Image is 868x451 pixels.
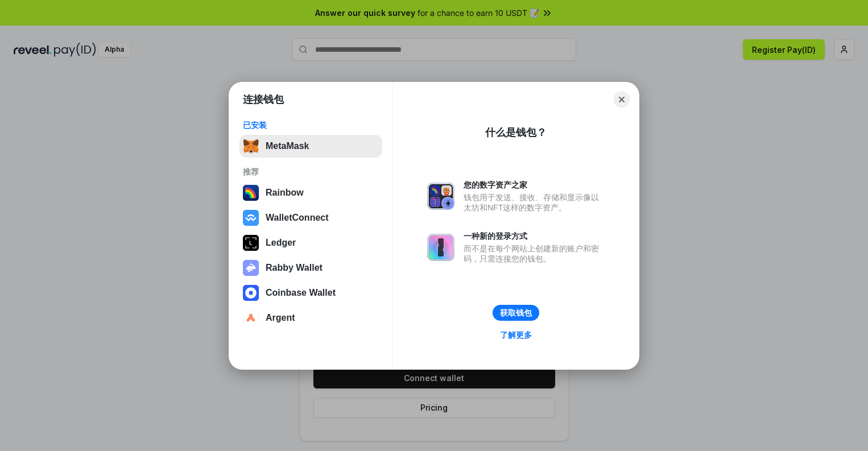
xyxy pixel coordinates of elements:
h1: 连接钱包 [243,93,284,106]
div: 您的数字资产之家 [464,180,605,190]
div: Rainbow [266,188,304,198]
img: svg+xml,%3Csvg%20xmlns%3D%22http%3A%2F%2Fwww.w3.org%2F2000%2Fsvg%22%20fill%3D%22none%22%20viewBox... [427,234,454,261]
div: 推荐 [243,167,379,177]
button: Close [614,92,630,107]
div: Rabby Wallet [266,263,323,273]
div: Ledger [266,238,296,248]
div: 了解更多 [500,330,532,340]
div: 已安装 [243,120,379,130]
button: WalletConnect [239,206,382,229]
div: Argent [266,313,295,323]
img: svg+xml,%3Csvg%20width%3D%2228%22%20height%3D%2228%22%20viewBox%3D%220%200%2028%2028%22%20fill%3D... [243,210,259,226]
div: 钱包用于发送、接收、存储和显示像以太坊和NFT这样的数字资产。 [464,192,605,213]
img: svg+xml,%3Csvg%20xmlns%3D%22http%3A%2F%2Fwww.w3.org%2F2000%2Fsvg%22%20fill%3D%22none%22%20viewBox... [427,183,454,210]
img: svg+xml,%3Csvg%20xmlns%3D%22http%3A%2F%2Fwww.w3.org%2F2000%2Fsvg%22%20fill%3D%22none%22%20viewBox... [243,260,259,276]
a: 了解更多 [493,328,539,342]
div: 而不是在每个网站上创建新的账户和密码，只需连接您的钱包。 [464,243,605,264]
img: svg+xml,%3Csvg%20xmlns%3D%22http%3A%2F%2Fwww.w3.org%2F2000%2Fsvg%22%20width%3D%2228%22%20height%3... [243,235,259,251]
button: Ledger [239,231,382,254]
button: MetaMask [239,135,382,158]
div: 获取钱包 [500,308,532,318]
div: Coinbase Wallet [266,288,336,298]
div: 什么是钱包？ [485,126,547,139]
img: svg+xml,%3Csvg%20width%3D%22120%22%20height%3D%22120%22%20viewBox%3D%220%200%20120%20120%22%20fil... [243,185,259,201]
button: Argent [239,307,382,329]
img: svg+xml,%3Csvg%20width%3D%2228%22%20height%3D%2228%22%20viewBox%3D%220%200%2028%2028%22%20fill%3D... [243,285,259,301]
button: 获取钱包 [493,305,539,321]
img: svg+xml,%3Csvg%20fill%3D%22none%22%20height%3D%2233%22%20viewBox%3D%220%200%2035%2033%22%20width%... [243,138,259,154]
img: svg+xml,%3Csvg%20width%3D%2228%22%20height%3D%2228%22%20viewBox%3D%220%200%2028%2028%22%20fill%3D... [243,310,259,326]
button: Coinbase Wallet [239,282,382,304]
div: WalletConnect [266,213,329,223]
div: MetaMask [266,141,309,151]
button: Rainbow [239,181,382,204]
div: 一种新的登录方式 [464,231,605,241]
button: Rabby Wallet [239,256,382,279]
